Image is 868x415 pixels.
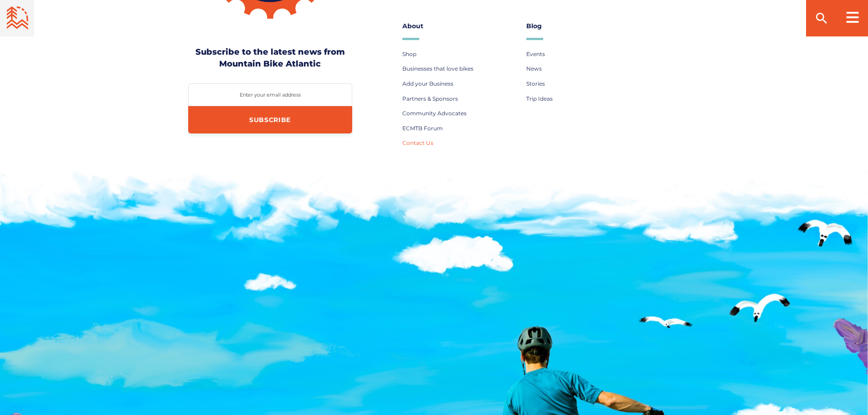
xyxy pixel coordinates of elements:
[526,65,542,72] span: News
[188,83,352,133] form: Contact form
[526,95,553,102] span: Trip Ideas
[402,95,458,102] span: Partners & Sponsors
[402,93,458,104] a: Partners & Sponsors
[526,80,545,87] span: Stories
[402,48,416,60] a: Shop
[402,63,473,74] a: Businesses that love bikes
[526,22,542,30] span: Blog
[188,106,352,133] input: Subscribe
[402,137,433,149] a: Contact Us
[526,48,545,60] a: Events
[402,20,517,32] a: About
[526,78,545,89] a: Stories
[814,11,829,26] ion-icon: search
[526,51,545,57] span: Events
[402,110,467,117] span: Community Advocates
[402,22,423,30] span: About
[402,125,443,132] span: ECMTB Forum
[402,108,467,119] a: Community Advocates
[526,93,553,104] a: Trip Ideas
[402,65,473,72] span: Businesses that love bikes
[402,80,453,87] span: Add your Business
[402,51,416,57] span: Shop
[188,92,352,98] label: Enter your email address
[526,20,599,32] a: Blog
[402,139,433,146] span: Contact Us
[188,46,352,70] h3: Subscribe to the latest news from Mountain Bike Atlantic
[526,63,542,74] a: News
[402,123,443,134] a: ECMTB Forum
[402,78,453,89] a: Add your Business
